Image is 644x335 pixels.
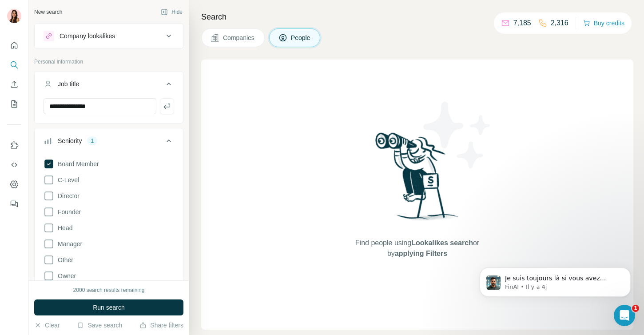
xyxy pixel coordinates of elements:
button: Enrich CSV [7,76,21,92]
span: Board Member [54,160,99,168]
span: Head [54,223,72,232]
span: Run search [93,303,125,312]
iframe: Intercom notifications message [466,249,644,311]
h4: Search [201,11,633,23]
button: Dashboard [7,176,21,192]
span: Director [54,191,80,200]
button: Job title [35,73,183,98]
button: Buy credits [583,17,624,29]
div: New search [34,8,62,16]
button: Use Surfe API [7,157,21,173]
button: Hide [155,5,189,19]
p: Personal information [34,58,183,66]
button: Run search [34,299,183,315]
img: Surfe Illustration - Woman searching with binoculars [371,130,464,229]
div: 2000 search results remaining [73,286,145,294]
button: Use Surfe on LinkedIn [7,137,21,153]
img: Surfe Illustration - Stars [417,95,497,175]
span: Founder [54,207,81,216]
button: Seniority1 [35,130,183,155]
p: 7,185 [513,18,531,28]
p: Message from FinAI, sent Il y a 4j [39,34,153,42]
iframe: Intercom live chat [614,305,635,326]
span: Find people using or by [346,238,488,259]
span: 1 [632,305,639,312]
div: Seniority [58,136,82,145]
button: Save search [77,321,122,330]
span: C-Level [54,175,79,184]
span: Owner [54,271,76,280]
span: Je suis toujours là si vous avez besoin d'aide pour ce que vous souhaitez tester. Voulez-vous m'e... [39,26,147,68]
div: Job title [58,80,79,88]
button: Share filters [139,321,183,330]
button: Quick start [7,37,21,53]
span: Other [54,255,73,264]
button: Company lookalikes [35,25,183,47]
button: Feedback [7,196,21,212]
span: Manager [54,239,82,248]
span: Companies [223,33,255,42]
span: People [291,33,311,42]
div: 1 [87,137,97,145]
button: Clear [34,321,60,330]
p: 2,316 [551,18,568,28]
div: Company lookalikes [60,32,115,40]
img: Avatar [7,9,21,23]
button: My lists [7,96,21,112]
span: applying Filters [395,250,447,257]
span: Lookalikes search [411,239,473,247]
button: Search [7,57,21,73]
